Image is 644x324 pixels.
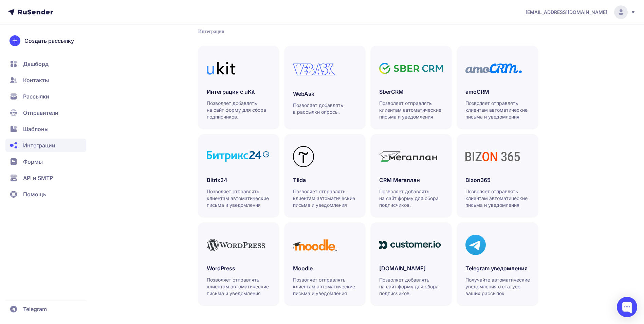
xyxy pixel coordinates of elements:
p: Позволяет отправлять клиентам автоматические письма и уведомления [207,276,271,297]
a: amoCRMПозволяет отправлять клиентам автоматические письма и уведомления [457,46,538,129]
h3: Moodle [293,264,357,272]
a: WordPressПозволяет отправлять клиентам автоматические письма и уведомления [198,222,279,305]
span: Telegram [23,305,47,313]
p: Позволяет отправлять клиентам автоматические письма и уведомления [465,100,530,120]
a: Bitrix24Позволяет отправлять клиентам автоматические письма и уведомления [198,134,279,217]
h3: WordPress [207,264,271,272]
h3: Bitrix24 [207,176,271,184]
a: Интеграция с uKitПозволяет добавлять на сайт форму для сбора подписчиков. [198,46,279,129]
h3: WebAsk [293,90,357,98]
a: Telegram уведомленияПолучайте автоматические уведомления о статусе ваших рассылок [457,222,538,305]
a: WebAskПозволяет добавлять в рассылки опросы. [284,46,365,129]
span: Шаблоны [23,125,49,133]
span: Помощь [23,190,46,198]
p: Позволяет добавлять на сайт форму для сбора подписчиков. [379,188,444,209]
p: Позволяет добавлять в рассылки опросы. [293,102,357,115]
span: Формы [23,158,43,166]
a: SberCRMПозволяет отправлять клиентам автоматические письма и уведомления [371,46,452,129]
span: API и SMTP [23,174,53,182]
a: Bizon365Позволяет отправлять клиентам автоматические письма и уведомления [457,134,538,217]
p: Позволяет отправлять клиентам автоматические письма и уведомления [379,100,444,120]
h3: Telegram уведомления [465,264,529,272]
a: Telegram [5,302,86,316]
span: Рассылки [23,92,49,101]
span: Контакты [23,76,49,84]
h3: Интеграция с uKit [207,88,271,96]
h3: SberCRM [379,88,443,96]
h3: amoCRM [465,88,529,96]
p: Позволяет добавлять на сайт форму для сбора подписчиков. [207,100,271,120]
a: MoodleПозволяет отправлять клиентам автоматические письма и уведомления [284,222,365,305]
p: Позволяет отправлять клиентам автоматические письма и уведомления [207,188,271,209]
span: Создать рассылку [24,37,74,45]
div: Интеграции [198,28,538,35]
a: CRM МегапланПозволяет добавлять на сайт форму для сбора подписчиков. [371,134,452,217]
h3: Bizon365 [465,176,529,184]
h3: Tilda [293,176,357,184]
p: Позволяет добавлять на сайт форму для сбора подписчиков. [379,276,444,297]
p: Позволяет отправлять клиентам автоматические письма и уведомления [293,276,357,297]
span: Интеграции [23,141,55,149]
p: Позволяет отправлять клиентам автоматические письма и уведомления [465,188,530,209]
span: Отправители [23,109,58,117]
h3: [DOMAIN_NAME] [379,264,443,272]
a: [DOMAIN_NAME]Позволяет добавлять на сайт форму для сбора подписчиков. [371,222,452,305]
span: [EMAIL_ADDRESS][DOMAIN_NAME] [526,9,607,16]
a: TildaПозволяет отправлять клиентам автоматические письма и уведомления [284,134,365,217]
span: Дашборд [23,60,49,68]
p: Позволяет отправлять клиентам автоматические письма и уведомления [293,188,357,209]
p: Получайте автоматические уведомления о статусе ваших рассылок [465,276,530,297]
h3: CRM Мегаплан [379,176,443,184]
